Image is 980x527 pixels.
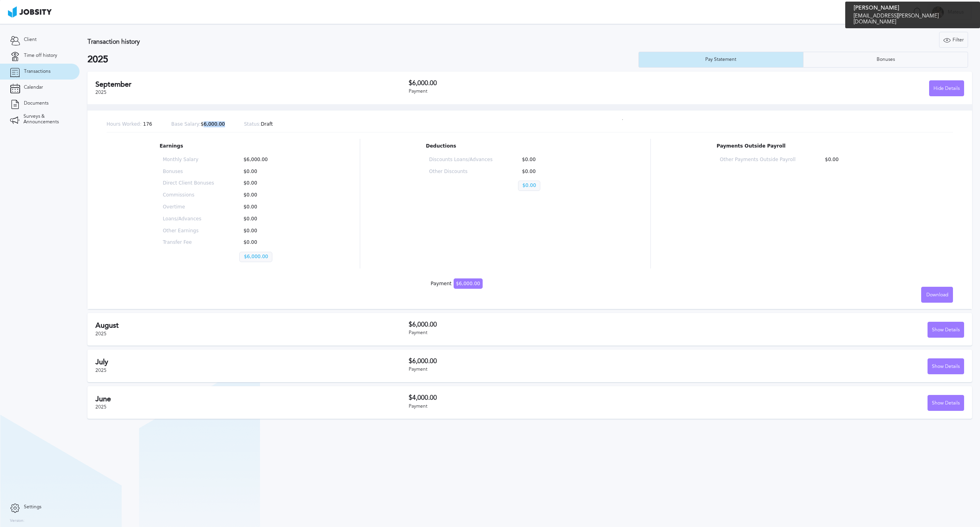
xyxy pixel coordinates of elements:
div: Show Details [928,322,964,338]
p: Commissions [163,193,214,198]
p: Bonuses [163,169,214,175]
button: Show Details [928,395,964,411]
p: $6,000.00 [171,122,225,127]
div: Show Details [928,359,964,375]
span: 2025 [95,89,107,95]
p: $0.00 [518,181,540,191]
span: 2025 [95,404,107,410]
span: $6,000.00 [454,278,483,289]
label: Version: [10,519,25,523]
span: Documents [24,101,49,106]
h3: Transaction history [87,38,570,45]
span: Transactions [24,69,50,74]
p: $0.00 [239,228,291,234]
p: Deductions [426,144,584,149]
p: $0.00 [518,169,582,175]
div: Payment [409,89,686,94]
p: Earnings [159,144,294,149]
p: Draft [244,122,273,127]
div: M [932,6,944,18]
p: Overtime [163,204,214,210]
p: $0.00 [821,157,897,163]
button: Filter [939,32,968,48]
h2: 2025 [87,54,638,65]
span: Calendar [24,85,43,90]
span: Client [24,37,37,43]
button: Show Details [928,358,964,374]
p: 176 [107,122,152,127]
span: Mateus [944,10,968,15]
h2: June [95,395,409,403]
span: 2025 [95,331,107,336]
p: $6,000.00 [239,252,272,262]
p: Other Earnings [163,228,214,234]
p: $6,000.00 [239,157,291,163]
p: Payments Outside Payroll [717,144,900,149]
span: Base Salary: [171,121,201,127]
span: Download [926,292,948,298]
p: $0.00 [239,193,291,198]
span: Hours Worked: [107,121,142,127]
p: $0.00 [239,240,291,245]
h3: $4,000.00 [409,394,686,401]
button: MMateus [928,4,972,20]
div: Payment [409,367,686,372]
img: ab4bad089aa723f57921c736e9817d99.png [8,6,52,18]
p: $0.00 [239,204,291,210]
div: Filter [939,32,968,48]
span: Time off history [24,53,57,58]
h3: $6,000.00 [409,358,686,365]
button: Hide Details [929,80,964,96]
p: $0.00 [518,157,582,163]
h2: September [95,80,409,89]
h2: August [95,321,409,330]
p: $0.00 [239,216,291,222]
div: Bonuses [873,57,899,62]
p: Discounts Loans/Advances [429,157,493,163]
div: Payment [409,404,686,409]
p: Transfer Fee [163,240,214,245]
button: Bonuses [803,52,968,68]
p: $0.00 [239,181,291,186]
span: 2025 [95,368,107,373]
p: Other Payments Outside Payroll [720,157,796,163]
h3: $6,000.00 [409,80,686,87]
div: Show Details [928,395,964,411]
p: Loans/Advances [163,216,214,222]
button: Pay Statement [638,52,803,68]
div: Payment [431,281,482,287]
span: Status: [244,121,261,127]
span: Settings [24,504,41,510]
button: Show Details [928,322,964,338]
p: Other Discounts [429,169,493,175]
span: Surveys & Announcements [23,114,70,125]
p: $0.00 [239,169,291,175]
h2: July [95,358,409,366]
button: Download [921,287,953,303]
h3: $6,000.00 [409,321,686,328]
div: Pay Statement [701,57,740,62]
div: Payment [409,330,686,336]
p: Monthly Salary [163,157,214,163]
p: Direct Client Bonuses [163,181,214,186]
